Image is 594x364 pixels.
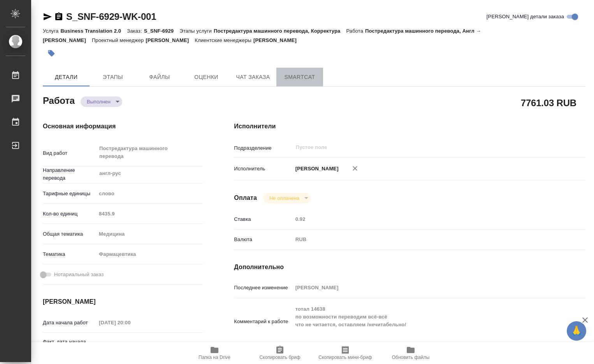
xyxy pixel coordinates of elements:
div: слово [96,187,203,200]
p: Общая тематика [43,230,96,238]
button: Скопировать ссылку для ЯМессенджера [43,12,52,21]
p: [PERSON_NAME] [146,37,195,43]
span: Папка на Drive [199,355,230,360]
button: Удалить исполнителя [346,160,364,177]
p: Заказ: [127,28,144,34]
p: Работа [346,28,365,34]
p: Постредактура машинного перевода, Корректура [214,28,346,34]
p: Проектный менеджер [92,37,146,43]
button: Скопировать мини-бриф [313,342,378,364]
span: Файлы [141,72,178,82]
button: Добавить тэг [43,45,60,62]
button: 🙏 [567,321,586,341]
input: Пустое поле [96,317,164,328]
h4: Дополнительно [234,262,585,272]
h4: Оплата [234,193,257,203]
span: SmartCat [281,72,318,82]
input: Пустое поле [96,340,164,351]
input: Пустое поле [293,282,556,293]
p: Тарифные единицы [43,190,96,198]
p: Кол-во единиц [43,210,96,218]
span: Этапы [94,72,132,82]
h2: 7761.03 RUB [521,96,576,109]
button: Выполнен [84,98,113,105]
p: Валюта [234,236,292,243]
div: RUB [293,233,556,246]
span: Нотариальный заказ [54,271,104,278]
span: [PERSON_NAME] детали заказа [487,13,564,21]
input: Пустое поле [293,213,556,225]
p: S_SNF-6929 [144,28,180,34]
p: Клиентские менеджеры [195,37,253,43]
p: Факт. дата начала работ [43,338,96,353]
button: Не оплачена [267,195,302,201]
span: Детали [47,72,85,82]
a: S_SNF-6929-WK-001 [66,11,156,22]
span: Скопировать мини-бриф [318,355,372,360]
span: Скопировать бриф [259,355,300,360]
p: Последнее изменение [234,284,292,292]
div: Фармацевтика [96,248,203,261]
span: Обновить файлы [392,355,430,360]
h4: Основная информация [43,122,203,131]
h4: [PERSON_NAME] [43,297,203,306]
textarea: тотал 14638 по возможности переводим всё-всё что не читается, оставляем /нечитабельно/ [293,303,556,339]
span: Оценки [188,72,225,82]
p: Этапы услуги [179,28,214,34]
p: [PERSON_NAME] [253,37,302,43]
p: Комментарий к работе [234,318,292,325]
p: [PERSON_NAME] [293,165,339,173]
span: Чат заказа [234,72,272,82]
button: Обновить файлы [378,342,443,364]
h4: Исполнители [234,122,585,131]
p: Ставка [234,215,292,223]
p: Исполнитель [234,165,292,173]
input: Пустое поле [96,208,203,219]
p: Тематика [43,250,96,258]
button: Папка на Drive [182,342,247,364]
p: Подразделение [234,144,292,152]
p: Business Translation 2.0 [60,28,127,34]
h2: Работа [43,93,75,107]
p: Услуга [43,28,60,34]
div: Медицина [96,227,203,241]
input: Пустое поле [295,143,538,152]
p: Направление перевода [43,166,96,182]
span: 🙏 [570,323,583,339]
button: Скопировать бриф [247,342,313,364]
p: Дата начала работ [43,319,96,327]
div: Выполнен [81,96,122,107]
p: Вид работ [43,149,96,157]
button: Скопировать ссылку [54,12,63,21]
div: Выполнен [263,193,311,203]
